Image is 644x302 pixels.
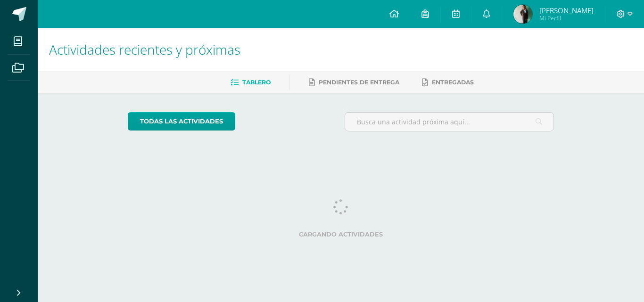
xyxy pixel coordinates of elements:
[231,75,271,90] a: Tablero
[539,6,594,15] span: [PERSON_NAME]
[309,75,399,90] a: Pendientes de entrega
[242,79,271,86] span: Tablero
[422,75,474,90] a: Entregadas
[49,41,240,58] span: Actividades recientes y próximas
[432,79,474,86] span: Entregadas
[539,14,594,22] span: Mi Perfil
[345,113,554,131] input: Busca una actividad próxima aquí...
[128,231,554,238] label: Cargando actividades
[513,5,532,24] img: 6a95a4a1674ec88d8bafb1db3b971fb2.png
[319,79,399,86] span: Pendientes de entrega
[128,112,235,131] a: todas las Actividades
